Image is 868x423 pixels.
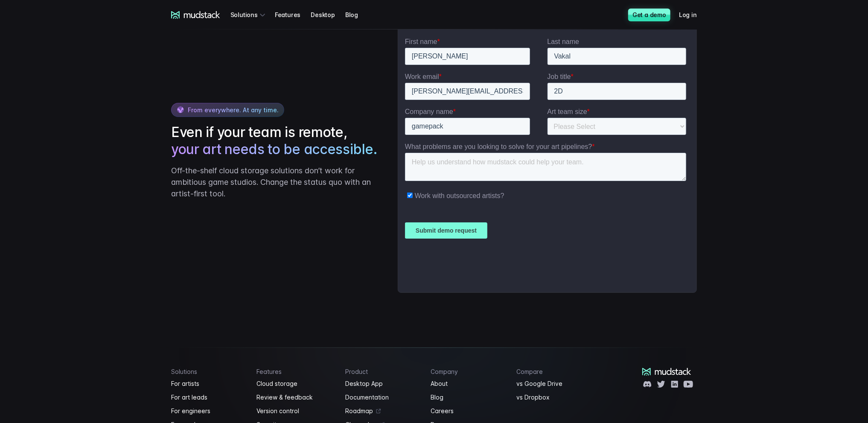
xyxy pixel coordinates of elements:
a: Blog [345,7,368,23]
h2: Even if your team is remote, [171,124,381,158]
a: For artists [171,379,247,389]
div: Solutions [230,7,268,23]
a: Get a demo [628,9,670,21]
iframe: Form 0 [405,38,690,286]
a: Desktop App [345,379,421,389]
a: Documentation [345,392,421,403]
h4: Product [345,368,421,375]
h4: Features [257,368,335,375]
a: vs Dropbox [516,392,592,403]
a: vs Google Drive [516,379,592,389]
a: Cloud storage [257,379,335,389]
a: Features [275,7,311,23]
span: From everywhere. At any time. [188,106,279,114]
a: Review & feedback [257,392,335,403]
a: Desktop [311,7,345,23]
a: mudstack logo [642,368,691,376]
a: For engineers [171,406,247,416]
a: Log in [679,7,707,23]
a: About [431,379,507,389]
a: Roadmap [345,406,421,416]
a: For art leads [171,392,247,403]
h4: Compare [516,368,592,375]
span: your art needs to be accessible. [171,141,377,158]
h4: Solutions [171,368,247,375]
a: Careers [431,406,507,416]
p: Off-the-shelf cloud storage solutions don’t work for ambitious game studios. Change the status qu... [171,165,381,199]
h4: Company [431,368,507,375]
a: Version control [257,406,335,416]
a: mudstack logo [171,11,220,19]
a: Blog [431,392,507,403]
